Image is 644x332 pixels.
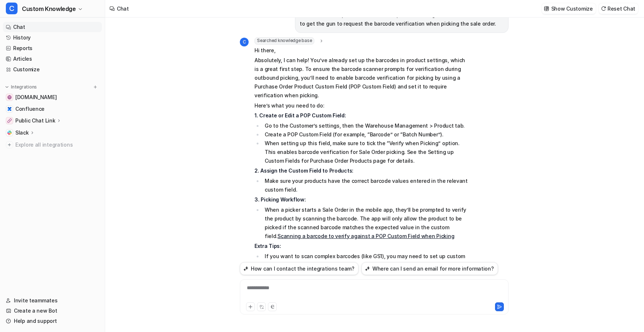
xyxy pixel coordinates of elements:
img: menu_add.svg [93,84,98,90]
button: Where can I send an email for more information? [361,262,498,275]
p: Here’s what you need to do: [254,101,468,110]
span: Confluence [15,105,45,113]
p: Slack [15,129,29,136]
a: Reports [3,43,102,53]
li: If you want to scan complex barcodes (like GS1), you may need to set up custom format scanning wi... [262,252,468,278]
span: Searched knowledge base [254,37,314,45]
button: How can I contact the integrations team? [240,262,359,275]
img: Public Chat Link [7,118,12,123]
span: [DOMAIN_NAME] [15,94,57,101]
a: Chat [3,22,102,32]
a: Create a new Bot [3,306,102,316]
p: Hi there, [254,46,468,55]
p: Integrations [11,84,37,90]
a: Explore all integrations [3,140,102,150]
a: Articles [3,54,102,64]
li: When setting up this field, make sure to tick the “Verify when Picking” option. This enables barc... [262,139,468,165]
li: Create a POP Custom Field (for example, “Barcode” or “Batch Number”). [262,130,468,139]
strong: Extra Tips: [254,243,281,249]
img: customize [544,6,549,11]
img: reset [601,6,606,11]
li: Go to the Customer’s settings, then the Warehouse Management > Product tab. [262,121,468,130]
img: expand menu [4,84,9,90]
li: When a picker starts a Sale Order in the mobile app, they’ll be prompted to verify the product by... [262,205,468,241]
button: Show Customize [542,3,596,14]
button: Integrations [3,83,39,91]
span: Explore all integrations [15,139,99,151]
li: Make sure your products have the correct barcode values entered in the relevant custom field. [262,177,468,194]
a: History [3,33,102,43]
a: ConfluenceConfluence [3,104,102,114]
a: help.cartoncloud.com[DOMAIN_NAME] [3,92,102,102]
span: Custom Knowledge [22,4,76,14]
p: Show Customize [551,5,593,12]
a: Customize [3,64,102,75]
div: Chat [117,5,129,12]
img: help.cartoncloud.com [7,95,12,99]
a: Help and support [3,316,102,326]
a: Invite teammates [3,295,102,306]
p: Public Chat Link [15,117,55,124]
strong: 1. Create or Edit a POP Custom Field: [254,112,346,118]
span: C [6,3,18,14]
strong: 2. Assign the Custom Field to Products: [254,167,353,174]
a: Scanning a barcode to verify against a POP Custom Field when Picking [277,233,454,239]
p: Absolutely, I can help! You’ve already set up the barcodes in product settings, which is a great ... [254,56,468,100]
img: explore all integrations [6,141,13,148]
img: Confluence [7,107,12,111]
button: Reset Chat [599,3,638,14]
strong: 3. Picking Workflow: [254,196,306,203]
span: C [240,38,249,46]
img: Slack [7,131,12,135]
